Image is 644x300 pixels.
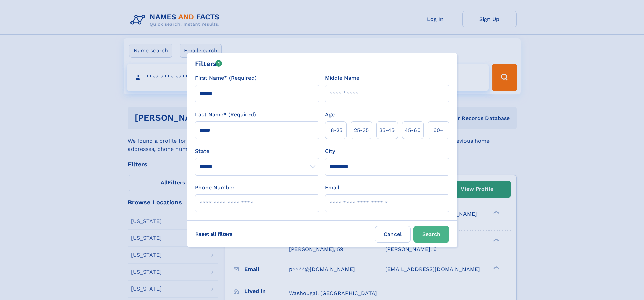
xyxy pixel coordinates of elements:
[405,126,421,134] span: 45‑60
[375,226,411,243] label: Cancel
[195,59,222,69] div: Filters
[325,74,359,82] label: Middle Name
[195,147,319,155] label: State
[195,111,256,119] label: Last Name* (Required)
[354,126,369,134] span: 25‑35
[413,226,449,243] button: Search
[195,74,257,82] label: First Name* (Required)
[325,184,339,192] label: Email
[379,126,395,134] span: 35‑45
[329,126,342,134] span: 18‑25
[433,126,444,134] span: 60+
[325,147,335,155] label: City
[191,226,237,242] label: Reset all filters
[325,111,335,119] label: Age
[195,184,235,192] label: Phone Number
